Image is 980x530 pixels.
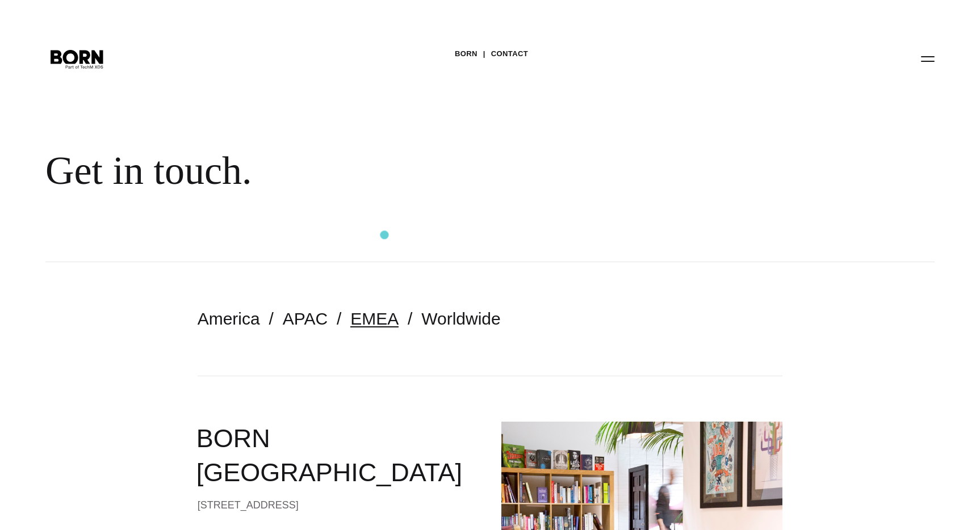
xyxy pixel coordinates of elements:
[421,309,501,328] a: Worldwide
[455,45,478,62] a: BORN
[198,497,479,514] div: [STREET_ADDRESS]
[914,47,941,70] button: Open
[491,45,528,62] a: Contact
[45,148,693,194] div: Get in touch.
[198,309,260,328] a: America
[350,309,399,328] a: EMEA
[196,422,479,490] h2: BORN [GEOGRAPHIC_DATA]
[283,309,328,328] a: APAC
